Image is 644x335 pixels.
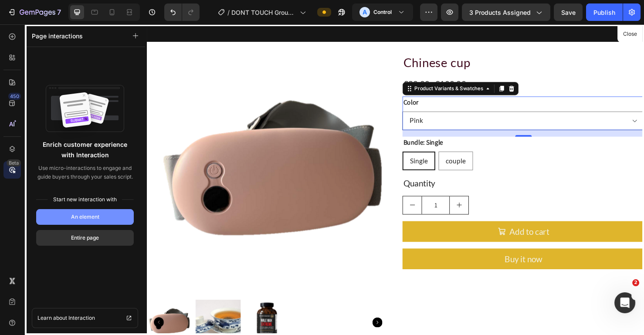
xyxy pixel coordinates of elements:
button: 3 products assigned [462,3,550,21]
div: 450 [8,93,21,100]
span: 2 [632,279,639,286]
iframe: Intercom live chat [614,292,635,313]
div: Beta [7,159,21,166]
span: Learn about Interaction [37,314,95,322]
span: Save [561,9,576,16]
p: Page interactions [32,31,83,41]
p: 7 [57,7,61,17]
span: / [227,8,230,17]
button: An element [36,209,134,225]
span: DONT TOUCH Group Product - [PERSON_NAME]'s [231,8,296,17]
iframe: Design area [147,24,644,335]
button: Close [619,28,641,41]
button: Publish [586,3,623,21]
div: An element [71,213,99,221]
div: Undo/Redo [164,3,200,21]
p: Start new interaction with [36,195,134,204]
p: A [363,8,367,17]
a: Learn about Interaction [32,308,138,328]
div: Entire page [71,234,99,242]
button: Entire page [36,230,134,246]
p: Use micro-interactions to engage and guide buyers through your sales script. [36,164,134,181]
button: 7 [3,3,65,21]
button: AControl [352,3,413,21]
button: Save [554,3,583,21]
div: Publish [593,8,615,17]
h3: Control [373,8,392,17]
p: Enrich customer experience with Interaction [38,139,132,160]
span: 3 products assigned [469,8,531,17]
